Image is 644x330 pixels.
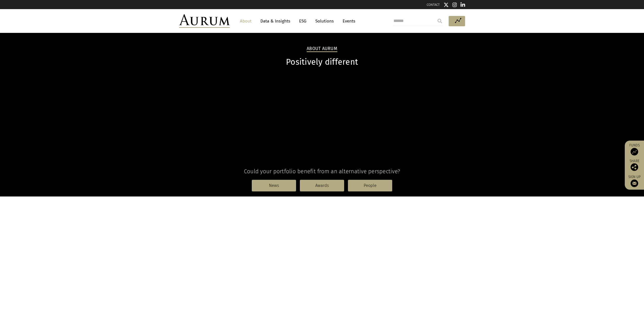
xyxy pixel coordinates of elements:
input: Submit [435,16,445,26]
a: Funds [627,143,641,156]
div: Share [627,159,641,171]
a: People [348,180,392,191]
a: About [237,16,254,26]
img: Sign up to our newsletter [631,180,638,187]
h1: Positively different [179,57,465,67]
img: Linkedin icon [461,2,465,7]
img: Twitter icon [444,2,449,7]
img: Share this post [631,163,638,171]
img: Access Funds [631,148,638,156]
h2: About Aurum [307,46,337,52]
a: Data & Insights [258,16,293,26]
h4: Could your portfolio benefit from an alternative perspective? [179,168,465,175]
img: Aurum [179,14,230,28]
img: Instagram icon [452,2,457,7]
a: CONTACT [427,3,440,7]
a: ESG [297,16,309,26]
a: Sign up [627,175,641,187]
a: News [252,180,296,191]
a: Solutions [313,16,336,26]
a: Awards [300,180,344,191]
a: Events [340,16,355,26]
